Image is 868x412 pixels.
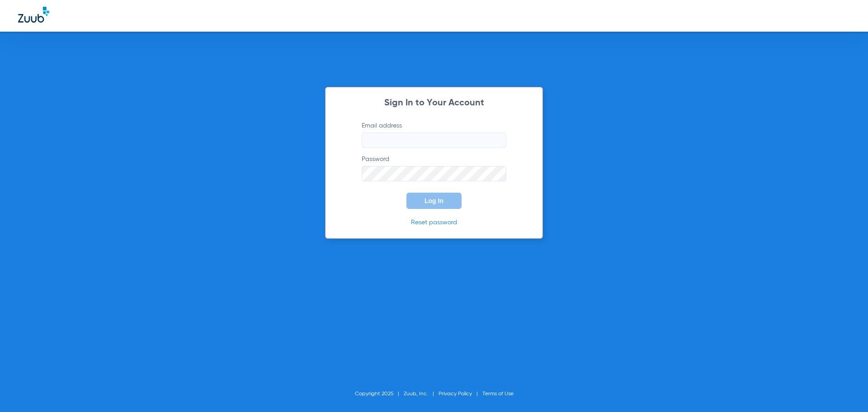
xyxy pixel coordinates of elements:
button: Log In [406,193,462,209]
a: Privacy Policy [439,391,472,397]
iframe: Chat Widget [823,369,868,412]
a: Terms of Use [482,391,514,397]
label: Password [362,155,506,181]
span: Log In [425,197,443,204]
input: Email address [362,133,506,148]
label: Email address [362,121,506,148]
img: Zuub Logo [18,7,49,23]
a: Reset password [411,219,457,226]
h2: Sign In to Your Account [348,99,520,108]
li: Copyright 2025 [355,389,404,398]
input: Password [362,166,506,181]
li: Zuub, Inc. [404,389,439,398]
